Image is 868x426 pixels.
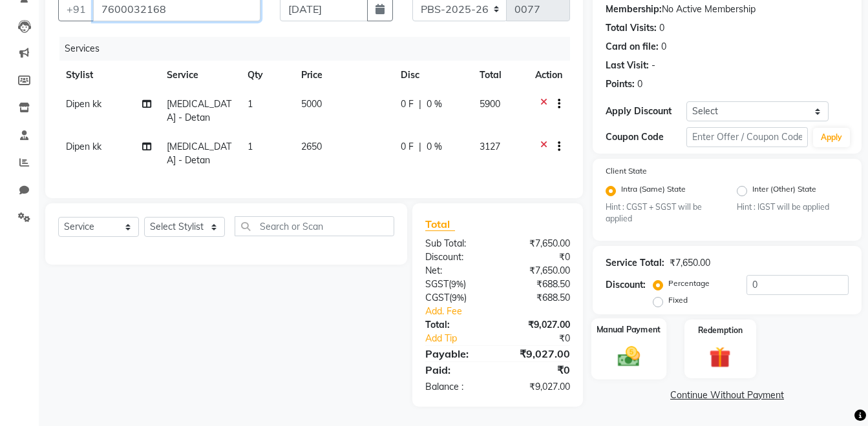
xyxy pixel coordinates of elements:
[611,344,647,370] img: _cash.svg
[698,325,743,336] label: Redemption
[606,40,659,54] div: Card on file:
[159,61,240,90] th: Service
[416,318,498,332] div: Total:
[595,389,859,402] a: Continue Without Payment
[58,61,159,90] th: Stylist
[606,201,717,225] small: Hint : CGST + SGST will be applied
[606,3,662,16] div: Membership:
[416,264,498,278] div: Net:
[498,291,580,305] div: ₹688.50
[301,141,322,152] span: 2650
[606,165,647,177] label: Client State
[480,141,500,152] span: 3127
[498,278,580,291] div: ₹688.50
[668,278,710,289] label: Percentage
[235,216,394,236] input: Search or Scan
[248,141,253,152] span: 1
[59,37,580,61] div: Services
[498,380,580,394] div: ₹9,027.00
[606,105,686,118] div: Apply Discount
[416,291,498,305] div: ( )
[66,141,101,152] span: Dipen kk
[425,292,449,303] span: CGST
[606,278,646,292] div: Discount:
[66,98,101,110] span: Dipen kk
[425,278,449,290] span: SGST
[637,77,642,91] div: 0
[427,140,442,154] span: 0 %
[419,140,421,154] span: |
[606,130,686,144] div: Coupon Code
[401,97,414,111] span: 0 F
[451,279,463,289] span: 9%
[293,61,392,90] th: Price
[498,237,580,250] div: ₹7,650.00
[661,40,666,54] div: 0
[416,346,498,361] div: Payable:
[606,77,635,91] div: Points:
[393,61,472,90] th: Disc
[511,332,580,345] div: ₹0
[425,218,455,231] span: Total
[670,256,710,270] div: ₹7,650.00
[813,128,850,147] button: Apply
[498,250,580,264] div: ₹0
[498,264,580,278] div: ₹7,650.00
[737,201,849,213] small: Hint : IGST will be applied
[606,256,664,270] div: Service Total:
[651,59,655,72] div: -
[167,141,231,166] span: [MEDICAL_DATA] - Detan
[527,61,570,90] th: Action
[452,292,464,303] span: 9%
[659,21,664,35] div: 0
[248,98,253,110] span: 1
[416,380,498,394] div: Balance :
[752,183,816,199] label: Inter (Other) State
[419,97,421,111] span: |
[301,98,322,110] span: 5000
[668,294,688,306] label: Fixed
[416,278,498,291] div: ( )
[686,127,808,147] input: Enter Offer / Coupon Code
[498,362,580,378] div: ₹0
[416,237,498,250] div: Sub Total:
[606,21,657,35] div: Total Visits:
[416,362,498,378] div: Paid:
[498,346,580,361] div: ₹9,027.00
[167,98,231,123] span: [MEDICAL_DATA] - Detan
[416,250,498,264] div: Discount:
[401,140,414,154] span: 0 F
[416,332,511,345] a: Add Tip
[606,59,649,72] div: Last Visit:
[703,344,737,370] img: _gift.svg
[480,98,500,110] span: 5900
[606,3,849,16] div: No Active Membership
[240,61,293,90] th: Qty
[427,97,442,111] span: 0 %
[597,324,661,336] label: Manual Payment
[498,318,580,332] div: ₹9,027.00
[416,305,580,318] a: Add. Fee
[621,183,686,199] label: Intra (Same) State
[472,61,527,90] th: Total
